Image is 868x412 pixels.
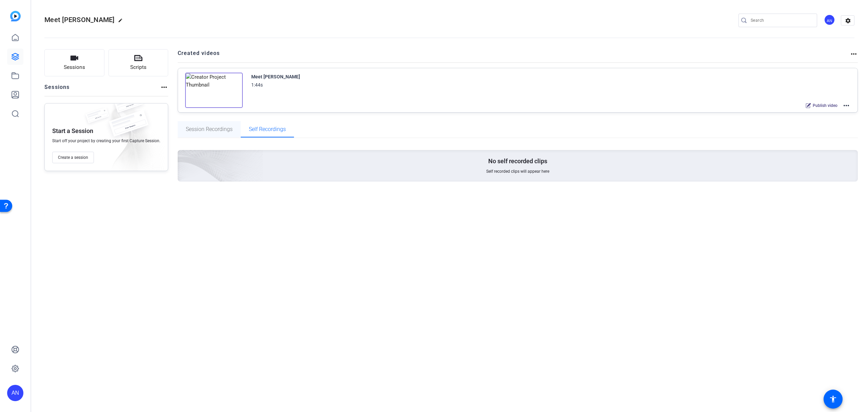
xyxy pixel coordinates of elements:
[160,83,168,91] mat-icon: more_horiz
[44,83,70,96] h2: Sessions
[249,127,286,132] span: Self Recordings
[824,14,836,26] ngx-avatar: Allie Nash
[10,11,21,21] img: blue-gradient.svg
[842,101,850,110] mat-icon: more_horiz
[824,14,835,25] div: AN
[44,16,115,24] span: Meet [PERSON_NAME]
[102,83,263,230] img: Creted videos background
[103,110,154,144] img: fake-session.png
[52,152,94,163] button: Create a session
[52,138,160,144] span: Start off your project by creating your first Capture Session.
[82,108,113,128] img: fake-session.png
[488,157,547,165] p: No self recorded clips
[186,127,233,132] span: Session Recordings
[178,49,850,62] h2: Created videos
[751,16,812,24] input: Search
[44,49,104,76] button: Sessions
[251,73,300,81] div: Meet [PERSON_NAME]
[486,169,549,174] span: Self recorded clips will appear here
[185,73,243,108] img: Creator Project Thumbnail
[110,93,147,118] img: fake-session.png
[841,16,855,26] mat-icon: settings
[99,101,164,174] img: embarkstudio-empty-session.png
[813,103,837,108] span: Publish video
[118,18,126,26] mat-icon: edit
[850,50,858,58] mat-icon: more_horiz
[52,127,93,135] p: Start a Session
[108,49,169,76] button: Scripts
[7,385,23,401] div: AN
[829,395,837,403] mat-icon: accessibility
[64,63,85,71] span: Sessions
[251,81,263,89] div: 1:44s
[58,155,88,160] span: Create a session
[130,63,146,71] span: Scripts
